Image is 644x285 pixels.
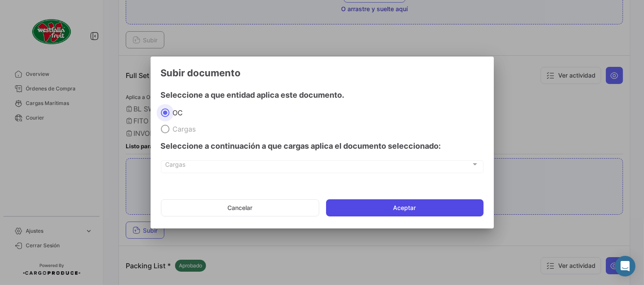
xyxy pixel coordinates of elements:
div: Abrir Intercom Messenger [615,256,635,276]
h3: Subir documento [161,67,484,79]
span: Cargas [169,125,196,133]
button: Aceptar [326,199,484,216]
button: Cancelar [161,199,319,216]
h4: Seleccione a que entidad aplica este documento. [161,89,484,101]
h4: Seleccione a continuación a que cargas aplica el documento seleccionado: [161,140,484,152]
span: Cargas [165,162,471,170]
span: OC [169,108,183,117]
